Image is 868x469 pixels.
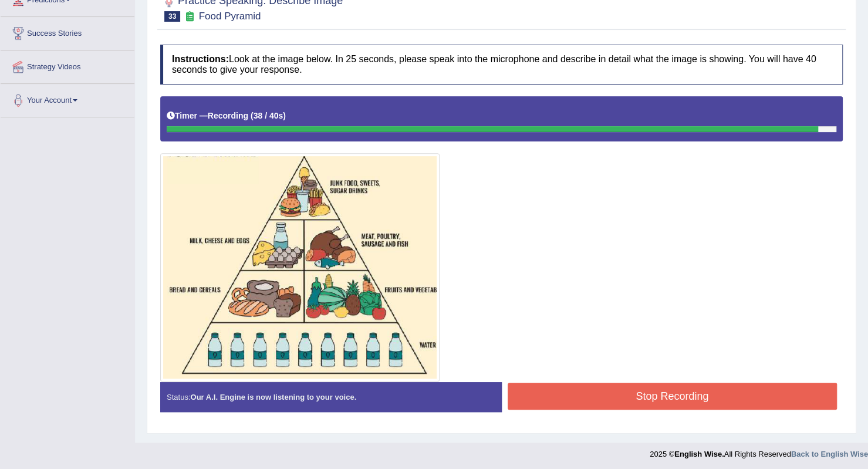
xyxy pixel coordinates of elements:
[160,382,502,412] div: Status:
[172,54,229,64] b: Instructions:
[674,450,724,458] strong: English Wise.
[1,84,134,113] a: Your Account
[167,112,286,120] h5: Timer —
[160,45,843,84] h4: Look at the image below. In 25 seconds, please speak into the microphone and describe in detail w...
[283,111,286,120] b: )
[208,111,248,120] b: Recording
[650,443,868,460] div: 2025 © All Rights Reserved
[183,11,195,22] small: Exam occurring question
[791,450,868,458] a: Back to English Wise
[251,111,254,120] b: (
[1,50,134,80] a: Strategy Videos
[190,393,356,401] strong: Our A.I. Engine is now listening to your voice.
[164,11,180,22] span: 33
[508,383,837,410] button: Stop Recording
[199,11,261,22] small: Food Pyramid
[254,111,283,120] b: 38 / 40s
[1,17,134,46] a: Success Stories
